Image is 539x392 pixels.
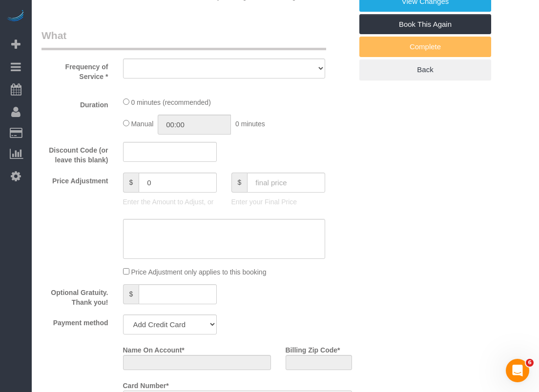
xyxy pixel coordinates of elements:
img: Automaid Logo [6,10,25,23]
label: Price Adjustment [34,173,116,186]
label: Card Number [123,377,169,391]
label: Name On Account [123,342,185,355]
span: Price Adjustment only applies to this booking [131,268,266,276]
input: final price [247,173,325,193]
a: Book This Again [359,14,491,35]
label: Payment method [34,314,116,328]
label: Billing Zip Code [286,342,340,355]
span: 6 [526,359,534,367]
span: 0 minutes (recommended) [131,98,210,106]
label: Discount Code (or leave this blank) [34,142,116,165]
span: 0 minutes [235,120,265,128]
span: $ [123,284,139,304]
span: $ [231,173,248,193]
a: Back [359,59,491,80]
iframe: Intercom live chat [506,359,529,382]
label: Duration [34,97,116,110]
label: Frequency of Service * [34,59,116,81]
p: Enter the Amount to Adjust, or [123,197,217,207]
span: $ [123,173,139,193]
span: Manual [131,120,153,128]
legend: What [41,28,326,50]
label: Optional Gratuity. Thank you! [34,284,116,307]
p: Enter your Final Price [231,197,325,207]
